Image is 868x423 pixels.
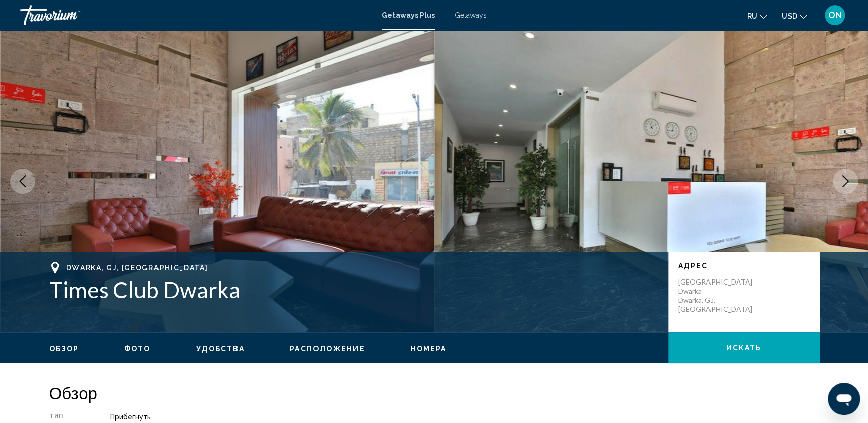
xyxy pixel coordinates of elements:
[124,344,150,354] button: Фото
[747,9,767,23] button: Change language
[678,277,759,314] p: [GEOGRAPHIC_DATA] Dwarka Dwarka, GJ, [GEOGRAPHIC_DATA]
[290,344,365,354] button: Расположение
[678,262,809,270] p: Адрес
[833,169,858,194] button: Next image
[49,344,80,354] button: Обзор
[20,5,372,25] a: Travorium
[124,345,150,353] span: Фото
[410,344,446,354] button: Номера
[747,12,757,20] span: ru
[49,413,86,421] div: Тип
[290,345,365,353] span: Расположение
[49,276,658,303] h1: Times Club Dwarka
[668,332,819,363] button: искать
[410,345,446,353] span: Номера
[828,383,860,415] iframe: Schaltfläche zum Öffnen des Messaging-Fensters
[726,344,761,352] span: искать
[49,383,819,403] h2: Обзор
[382,11,435,19] a: Getaways Plus
[66,264,208,272] span: Dwarka, GJ, [GEOGRAPHIC_DATA]
[782,9,807,23] button: Change currency
[196,345,245,353] span: Удобства
[196,344,245,354] button: Удобства
[822,5,848,26] button: User Menu
[10,169,35,194] button: Previous image
[782,12,797,20] span: USD
[49,345,80,353] span: Обзор
[828,10,842,20] span: ON
[110,413,819,421] div: Прибегнуть
[455,11,487,19] a: Getaways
